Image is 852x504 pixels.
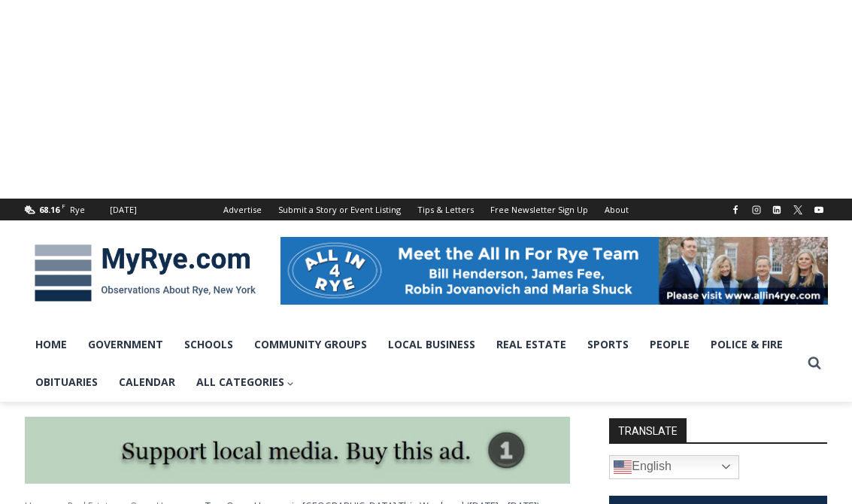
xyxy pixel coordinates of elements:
span: All Categories [196,374,295,390]
a: Home [25,326,77,363]
img: MyRye.com [25,234,265,312]
a: Instagram [747,201,766,219]
a: Facebook [726,201,744,219]
a: Real Estate [486,326,577,363]
a: All Categories [186,363,305,401]
nav: Primary Navigation [25,326,801,402]
a: Tips & Letters [409,199,482,220]
a: Government [77,326,174,363]
a: Submit a Story or Event Listing [270,199,409,220]
a: Advertise [215,199,270,220]
strong: TRANSLATE [609,418,687,442]
a: Schools [174,326,244,363]
button: View Search Form [801,350,828,377]
a: Sports [577,326,639,363]
a: People [639,326,700,363]
a: Local Business [377,326,486,363]
img: en [614,458,632,476]
a: Obituaries [25,363,108,401]
span: F [62,202,65,210]
a: Police & Fire [700,326,793,363]
a: English [609,455,739,479]
a: Community Groups [244,326,377,363]
span: 68.16 [39,204,59,215]
img: All in for Rye [280,237,828,305]
a: Calendar [108,363,186,401]
a: Linkedin [768,201,786,219]
div: [DATE] [110,203,137,217]
img: support local media, buy this ad [25,417,570,484]
a: X [789,201,807,219]
nav: Secondary Navigation [215,199,637,220]
div: Rye [70,203,85,217]
a: Free Newsletter Sign Up [482,199,596,220]
a: About [596,199,637,220]
a: YouTube [810,201,828,219]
